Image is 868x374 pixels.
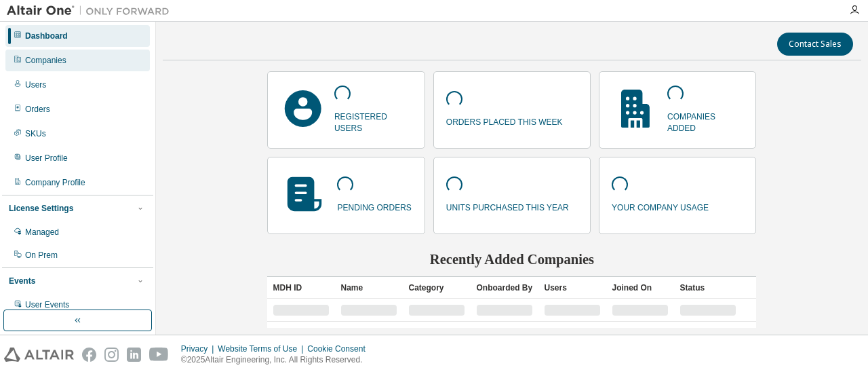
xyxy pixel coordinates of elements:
[25,153,68,164] div: User Profile
[307,343,373,354] div: Cookie Consent
[25,299,69,310] div: User Events
[267,250,756,268] h2: Recently Added Companies
[9,276,35,286] div: Events
[667,107,743,134] p: companies added
[25,55,66,66] div: Companies
[104,348,119,362] img: instagram.svg
[446,113,563,128] p: orders placed this week
[149,348,169,362] img: youtube.svg
[777,33,853,56] button: Contact Sales
[408,277,465,299] div: Category
[181,343,218,354] div: Privacy
[82,348,96,362] img: facebook.svg
[25,227,59,238] div: Managed
[273,277,330,299] div: MDH ID
[7,4,176,18] img: Altair One
[218,343,307,354] div: Website Terms of Use
[340,277,397,299] div: Name
[25,250,58,261] div: On Prem
[612,198,709,214] p: your company usage
[25,104,50,115] div: Orders
[127,348,141,362] img: linkedin.svg
[612,277,669,299] div: Joined On
[334,107,412,134] p: registered users
[476,277,533,299] div: Onboarded By
[544,277,601,299] div: Users
[25,128,46,139] div: SKUs
[181,354,374,366] p: © 2025 Altair Engineering, Inc. All Rights Reserved.
[25,79,46,90] div: Users
[25,177,85,188] div: Company Profile
[337,198,411,214] p: pending orders
[25,31,68,41] div: Dashboard
[446,198,569,214] p: units purchased this year
[679,277,736,299] div: Status
[9,203,73,214] div: License Settings
[4,348,74,362] img: altair_logo.svg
